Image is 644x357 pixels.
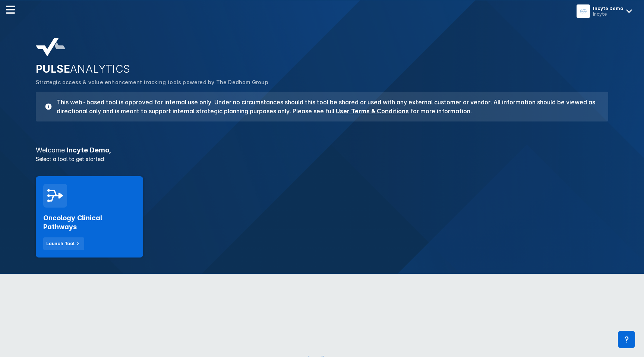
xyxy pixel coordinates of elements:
h2: Oncology Clinical Pathways [43,214,136,231]
a: Oncology Clinical PathwaysLaunch Tool [36,176,143,258]
img: menu button [578,6,588,16]
h3: Incyte Demo , [31,147,613,154]
h3: This web-based tool is approved for internal use only. Under no circumstances should this tool be... [52,98,599,116]
a: User Terms & Conditions [336,107,409,115]
img: pulse-analytics-logo [36,38,66,57]
div: Launch Tool [46,240,75,247]
span: Welcome [36,146,65,154]
span: ANALYTICS [70,63,130,75]
p: Select a tool to get started: [31,155,613,163]
button: Launch Tool [43,237,84,250]
div: Contact Support [618,331,635,348]
div: Incyte [593,11,623,17]
p: Strategic access & value enhancement tracking tools powered by The Dedham Group [36,78,608,86]
h2: PULSE [36,63,608,75]
img: menu--horizontal.svg [6,5,15,14]
div: Incyte Demo [593,6,623,11]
